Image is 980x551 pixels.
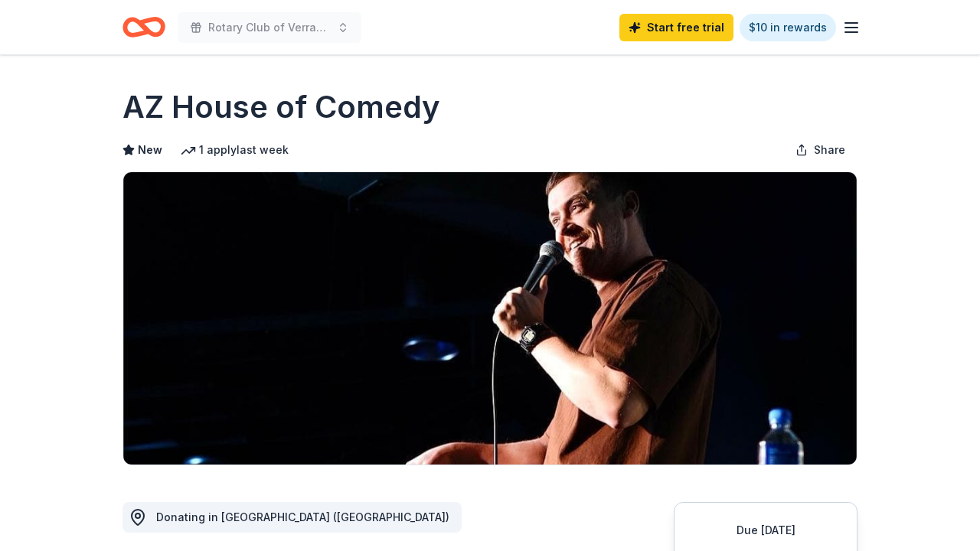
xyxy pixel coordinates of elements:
[178,12,361,43] button: Rotary Club of Verrado TopGolf Fundraiser
[208,18,331,37] span: Rotary Club of Verrado TopGolf Fundraiser
[156,510,449,523] span: Donating in [GEOGRAPHIC_DATA] ([GEOGRAPHIC_DATA])
[783,135,857,165] button: Share
[122,9,165,45] a: Home
[814,141,845,159] span: Share
[619,14,733,41] a: Start free trial
[123,172,857,465] img: Image for AZ House of Comedy
[122,86,440,129] h1: AZ House of Comedy
[740,14,836,41] a: $10 in rewards
[138,141,162,159] span: New
[693,521,838,540] div: Due [DATE]
[181,141,289,159] div: 1 apply last week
